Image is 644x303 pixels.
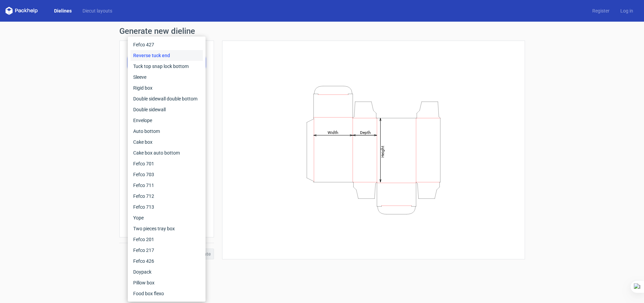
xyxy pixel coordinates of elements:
div: Cake box [130,137,203,147]
div: Double sidewall [130,104,203,115]
div: Rigid box [130,83,203,93]
div: Fefco 703 [130,169,203,180]
a: Diecut layouts [77,7,118,14]
tspan: Width [327,130,338,135]
tspan: Depth [360,130,371,135]
div: Fefco 701 [130,158,203,169]
div: Reverse tuck end [130,50,203,61]
div: Two pieces tray box [130,223,203,234]
div: Food box flexo [130,288,203,299]
a: Dielines [49,7,77,14]
div: Auto bottom [130,126,203,137]
a: Log in [615,7,639,14]
a: Register [587,7,615,14]
div: Fefco 427 [130,39,203,50]
div: Fefco 426 [130,256,203,266]
div: Pillow box [130,277,203,288]
div: Fefco 217 [130,245,203,256]
div: Fefco 711 [130,180,203,191]
div: Yope [130,212,203,223]
div: Tuck top snap lock bottom [130,61,203,72]
div: Fefco 712 [130,191,203,202]
h1: Generate new dieline [119,27,525,35]
tspan: Height [380,145,385,157]
div: Sleeve [130,72,203,83]
div: Fefco 201 [130,234,203,245]
div: Envelope [130,115,203,126]
div: Double sidewall double bottom [130,93,203,104]
div: Cake box auto bottom [130,147,203,158]
div: Fefco 713 [130,202,203,212]
div: Doypack [130,266,203,277]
